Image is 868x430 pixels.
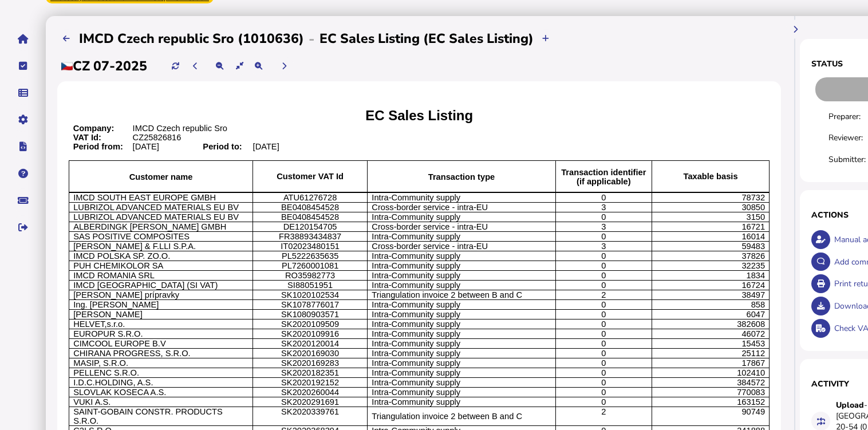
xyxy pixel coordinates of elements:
[281,242,340,251] span: IT02023480151
[73,271,155,280] span: IMCD ROMANIA SRL
[747,212,766,222] span: 3150
[304,30,319,48] div: -
[741,222,765,231] span: 16721
[61,62,73,70] img: cz.png
[601,300,606,309] span: 0
[372,368,460,377] span: Intra-Community supply
[230,57,249,76] button: Reset the return view
[281,203,339,212] span: BE0408454528
[281,349,339,358] span: SK2020169030
[73,300,159,309] span: Ing. [PERSON_NAME]
[282,251,338,261] span: PL5222635635
[737,378,765,387] span: 384572
[741,232,765,241] span: 16014
[741,242,765,251] span: 59483
[11,81,35,105] button: Data manager
[372,203,488,212] span: Cross-border service - intra-EU
[372,242,488,251] span: Cross-border service - intra-EU
[279,232,341,241] span: FR38893434837
[372,329,460,338] span: Intra-Community supply
[741,349,765,358] span: 25112
[282,261,338,270] span: PL7260001081
[428,172,495,182] span: Transaction type
[737,388,765,397] span: 770083
[73,329,143,338] span: EUROPUR S.R.O.
[741,203,765,212] span: 30850
[601,329,606,338] span: 0
[11,135,35,159] button: Developer hub links
[73,407,223,425] span: SAINT-GOBAIN CONSTR. PRODUCTS S.R.O.
[817,417,825,425] i: Data for this filing changed
[365,108,473,123] span: EC Sales Listing
[601,281,606,290] span: 0
[737,319,765,329] span: 382608
[203,142,242,151] b: Period to:
[601,368,606,377] span: 0
[601,397,606,407] span: 0
[281,368,339,377] span: SK2020182351
[811,297,830,315] button: Download return
[73,142,123,151] b: Period from:
[372,310,460,319] span: Intra-Community supply
[133,133,182,142] span: CZ25826816
[11,188,35,212] button: Raise a support ticket
[372,281,460,290] span: Intra-Community supply
[372,358,460,368] span: Intra-Community supply
[277,172,344,181] b: Customer VAT Id
[281,378,339,387] span: SK2020192152
[786,19,805,38] button: Hide
[811,230,830,249] button: Make an adjustment to this return.
[372,319,460,329] span: Intra-Community supply
[601,212,606,222] span: 0
[741,193,765,202] span: 78732
[73,290,179,299] span: [PERSON_NAME] prípravky
[79,30,304,48] h2: IMCD Czech republic Sro (1010636)
[73,251,170,261] span: IMCD POLSKA SP. ZO.O.
[751,300,765,309] span: 858
[253,142,279,151] span: [DATE]
[281,319,339,329] span: SK2020109509
[601,310,606,319] span: 0
[601,203,606,212] span: 3
[601,271,606,280] span: 0
[73,339,166,348] span: CIMCOOL EUROPE B.V
[372,271,460,280] span: Intra-Community supply
[372,222,488,231] span: Cross-border service - intra-EU
[73,349,190,358] span: CHIRANA PROGRESS, S.R.O.
[281,329,339,338] span: SK2020109916
[73,242,196,251] span: [PERSON_NAME] & F.LLI S.P.A.
[281,397,339,407] span: SK2020291691
[73,281,218,290] span: IMCD [GEOGRAPHIC_DATA] (SI VAT)
[372,397,460,407] span: Intra-Community supply
[11,54,35,78] button: Tasks
[73,319,125,329] span: HELVET,s.r.o.
[601,290,606,299] span: 2
[281,339,339,348] span: SK2020120014
[372,251,460,261] span: Intra-Community supply
[73,397,111,407] span: VUKI A.S.
[372,261,460,270] span: Intra-Community supply
[372,290,522,299] span: Triangulation invoice 2 between B and C
[73,310,143,319] span: [PERSON_NAME]
[166,57,185,76] button: Refresh data for current period
[372,212,460,222] span: Intra-Community supply
[601,232,606,241] span: 0
[601,319,606,329] span: 0
[836,400,864,411] strong: Upload
[737,397,765,407] span: 163152
[73,222,226,231] span: ALBERDINGK [PERSON_NAME] GMBH
[747,310,766,319] span: 6047
[287,281,333,290] span: SI88051951
[18,93,28,93] i: Data manager
[737,368,765,377] span: 102410
[372,378,460,387] span: Intra-Community supply
[281,212,339,222] span: BE0408454528
[741,329,765,338] span: 46072
[281,358,339,368] span: SK2020169283
[11,108,35,132] button: Manage settings
[741,251,765,261] span: 37826
[811,253,830,271] button: Make a comment in the activity log.
[73,358,128,368] span: MASIP, S.R.O.
[561,168,646,186] b: Transaction identifier (if applicable)
[73,232,190,241] span: SAS POSITIVE COMPOSITES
